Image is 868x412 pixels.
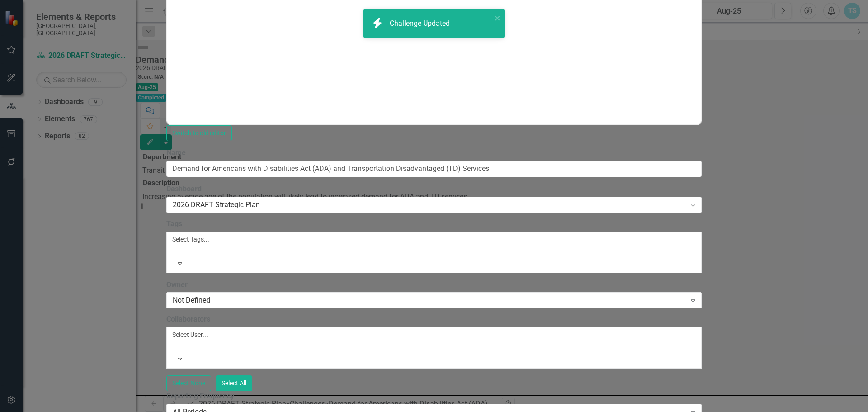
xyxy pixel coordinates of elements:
[166,375,211,391] button: Select None
[216,375,252,391] button: Select All
[172,235,696,244] div: Select Tags...
[166,148,702,158] label: Name
[166,314,702,325] label: Collaborators
[173,199,686,210] div: 2026 DRAFT Strategic Plan
[166,161,702,177] input: Challenge Name
[495,13,501,23] button: close
[172,330,696,339] div: Select User...
[166,219,702,229] label: Tags
[166,184,702,194] label: Dashboard
[173,295,686,306] div: Not Defined
[390,19,452,29] div: Challenge Updated
[166,280,702,290] label: Owner
[166,391,702,402] label: Reporting Frequency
